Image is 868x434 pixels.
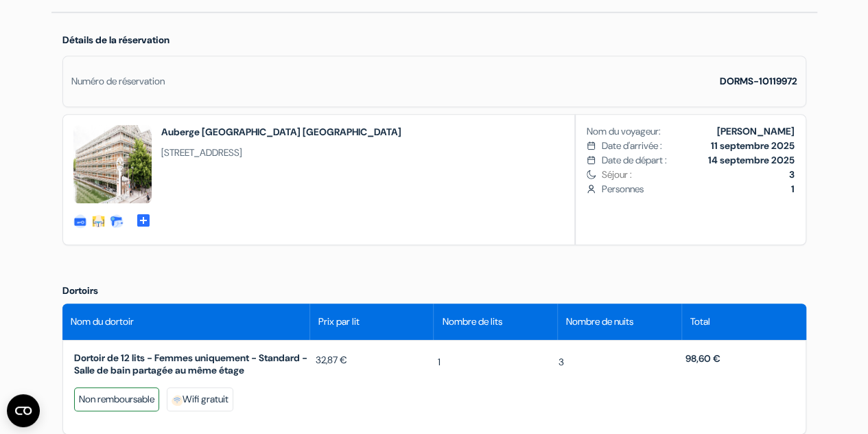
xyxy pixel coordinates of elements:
span: Nom du dortoir [71,315,134,329]
span: Nom du voyageur: [587,124,661,139]
span: [STREET_ADDRESS] [161,146,401,160]
span: Nombre de lits [442,315,502,329]
span: Total [690,315,710,329]
span: Détails de la réservation [62,34,169,46]
span: 1 [437,355,440,369]
button: Ouvrir le widget CMP [7,394,40,427]
b: 14 septembre 2025 [708,154,795,166]
b: [PERSON_NAME] [717,125,795,137]
a: add_box [134,212,151,226]
span: Personnes [601,182,794,196]
div: Numéro de réservation [71,74,165,89]
span: 32,87 € [316,353,347,367]
span: Date d'arrivée : [601,139,661,153]
b: 1 [791,183,795,195]
span: 3 [559,355,564,369]
span: 98,60 € [685,352,720,365]
img: hostel_view_8081714993459894334.jpg [73,125,152,203]
strong: DORMS-10119972 [720,75,797,87]
div: Non remboursable [74,387,159,411]
span: Dortoirs [62,284,98,297]
img: freeWifi.svg [172,395,183,406]
span: Dortoir de 12 lits - Femmes uniquement - Standard - Salle de bain partagée au même étage [74,352,311,376]
h2: Auberge [GEOGRAPHIC_DATA] [GEOGRAPHIC_DATA] [161,125,401,139]
b: 3 [789,168,795,181]
span: add_box [134,212,151,226]
div: Wifi gratuit [167,387,233,411]
span: Prix par lit [318,315,360,329]
span: Nombre de nuits [566,315,633,329]
span: Date de départ : [601,153,666,168]
span: Séjour : [601,168,794,182]
b: 11 septembre 2025 [711,139,795,152]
